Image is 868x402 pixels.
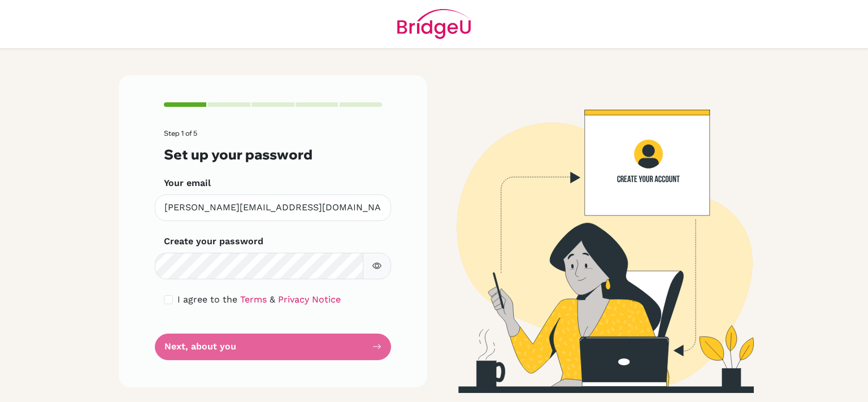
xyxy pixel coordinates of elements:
[155,194,391,221] input: Insert your email*
[164,129,197,137] span: Step 1 of 5
[164,146,382,163] h3: Set up your password
[177,294,237,305] span: I agree to the
[240,294,267,305] a: Terms
[270,294,275,305] span: &
[278,294,341,305] a: Privacy Notice
[164,176,211,190] label: Your email
[164,235,263,248] label: Create your password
